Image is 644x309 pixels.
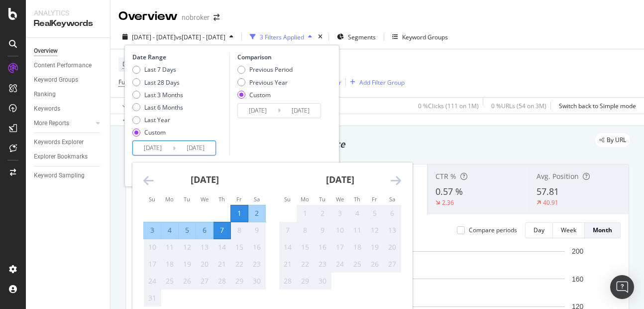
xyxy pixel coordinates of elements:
[248,259,265,269] div: 23
[384,222,401,239] td: Not available. Saturday, September 13, 2025
[133,141,173,155] input: Start Date
[179,242,196,252] div: 12
[144,276,161,286] div: 24
[297,242,314,252] div: 15
[176,141,215,155] input: End Date
[34,152,103,162] a: Explorer Bookmarks
[525,222,553,238] button: Day
[349,225,366,235] div: 11
[326,173,354,185] strong: [DATE]
[34,118,93,129] a: More Reports
[118,78,140,86] span: Full URL
[214,14,219,21] div: arrow-right-arrow-left
[260,33,304,41] div: 3 Filters Applied
[279,273,297,290] td: Not available. Sunday, September 28, 2025
[196,273,214,290] td: Not available. Wednesday, August 27, 2025
[384,208,401,218] div: 6
[144,256,161,273] td: Not available. Sunday, August 17, 2025
[144,78,180,87] div: Last 28 Days
[366,208,383,218] div: 5
[349,242,366,252] div: 18
[34,137,103,148] a: Keywords Explorer
[319,195,325,203] small: Tu
[118,29,237,45] button: [DATE] - [DATE]vs[DATE] - [DATE]
[435,171,456,181] span: CTR %
[366,259,383,269] div: 26
[593,226,612,234] div: Month
[246,29,316,45] button: 3 Filters Applied
[214,273,231,290] td: Not available. Thursday, August 28, 2025
[372,195,377,203] small: Fr
[236,195,242,203] small: Fr
[118,8,178,25] div: Overview
[144,259,161,269] div: 17
[132,91,183,99] div: Last 3 Months
[389,195,395,203] small: Sa
[349,208,366,218] div: 4
[366,222,384,239] td: Not available. Friday, September 12, 2025
[165,195,174,203] small: Mo
[314,208,331,218] div: 2
[314,222,331,239] td: Not available. Tuesday, September 9, 2025
[231,273,248,290] td: Not available. Friday, August 29, 2025
[179,276,196,286] div: 26
[384,225,401,235] div: 13
[359,78,405,87] div: Add Filter Group
[144,103,183,112] div: Last 6 Months
[191,173,219,185] strong: [DATE]
[279,256,297,273] td: Not available. Sunday, September 21, 2025
[610,275,634,299] div: Open Intercom Messenger
[161,276,178,286] div: 25
[34,46,103,56] a: Overview
[279,276,296,286] div: 28
[231,259,248,269] div: 22
[132,53,227,61] div: Date Range
[34,75,78,85] div: Keyword Groups
[348,33,376,41] span: Segments
[331,256,349,273] td: Not available. Wednesday, September 24, 2025
[366,242,383,252] div: 19
[231,276,248,286] div: 29
[34,170,85,181] div: Keyword Sampling
[231,205,248,222] td: Selected as start date. Friday, August 1, 2025
[391,174,401,187] div: Move forward to switch to the next month.
[384,259,401,269] div: 27
[144,239,161,256] td: Not available. Sunday, August 10, 2025
[132,103,183,112] div: Last 6 Months
[196,242,213,252] div: 13
[297,256,314,273] td: Not available. Monday, September 22, 2025
[237,53,324,61] div: Comparison
[176,33,225,41] span: vs [DATE] - [DATE]
[314,276,331,286] div: 30
[179,273,196,290] td: Not available. Tuesday, August 26, 2025
[34,89,103,100] a: Ranking
[349,222,366,239] td: Not available. Thursday, September 11, 2025
[297,208,314,218] div: 1
[249,78,288,87] div: Previous Year
[442,198,454,207] div: 2.36
[435,185,463,197] span: 0.57 %
[537,171,579,181] span: Avg. Position
[179,239,196,256] td: Not available. Tuesday, August 12, 2025
[249,65,293,74] div: Previous Period
[237,78,293,87] div: Previous Year
[179,222,196,239] td: Selected. Tuesday, August 5, 2025
[214,242,230,252] div: 14
[132,128,183,137] div: Custom
[231,222,248,239] td: Not available. Friday, August 8, 2025
[144,273,161,290] td: Not available. Sunday, August 24, 2025
[196,276,213,286] div: 27
[34,118,69,129] div: More Reports
[144,225,161,235] div: 3
[469,226,517,234] div: Compare periods
[34,152,88,162] div: Explorer Bookmarks
[237,65,293,74] div: Previous Period
[254,195,260,203] small: Sa
[248,225,265,235] div: 9
[297,259,314,269] div: 22
[388,29,452,45] button: Keyword Groups
[248,239,266,256] td: Not available. Saturday, August 16, 2025
[34,75,103,85] a: Keyword Groups
[214,256,231,273] td: Not available. Thursday, August 21, 2025
[214,225,230,235] div: 7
